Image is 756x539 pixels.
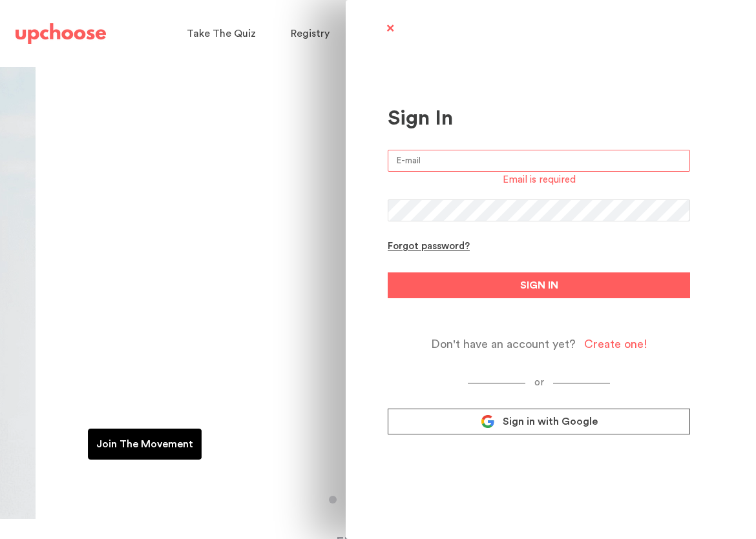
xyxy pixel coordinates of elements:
a: Sign in with Google [388,409,690,434]
div: Email is required [503,174,576,187]
span: SIGN IN [520,278,558,293]
span: or [525,378,553,387]
span: Don't have an account yet? [431,337,576,352]
div: Create one! [584,337,647,352]
div: Forgot password? [388,241,470,253]
input: E-mail [388,150,690,172]
div: Sign In [388,106,690,130]
span: Sign in with Google [503,415,598,428]
button: SIGN IN [388,272,690,298]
